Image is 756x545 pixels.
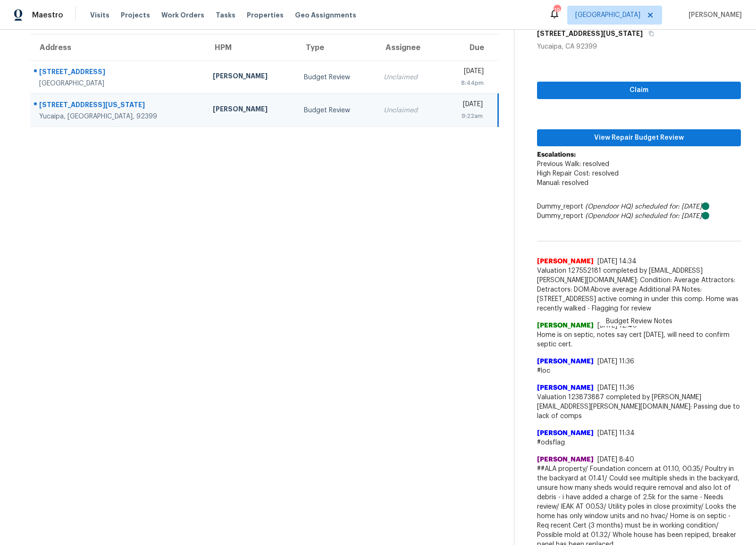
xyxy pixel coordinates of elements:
[635,203,702,210] i: scheduled for: [DATE]
[295,10,356,20] span: Geo Assignments
[537,383,594,393] span: [PERSON_NAME]
[537,42,741,51] div: Yucaipa, CA 92399
[30,34,205,61] th: Address
[39,67,198,79] div: [STREET_ADDRESS]
[205,34,296,61] th: HPM
[685,10,742,20] span: [PERSON_NAME]
[384,106,432,115] div: Unclaimed
[545,132,733,144] span: View Repair Budget Review
[537,321,594,330] span: [PERSON_NAME]
[545,84,733,96] span: Claim
[597,358,634,365] span: [DATE] 11:36
[597,456,634,463] span: [DATE] 8:40
[384,73,432,82] div: Unclaimed
[597,385,634,391] span: [DATE] 11:36
[643,25,655,42] button: Copy Address
[537,170,619,177] span: High Repair Cost: resolved
[376,34,440,61] th: Assignee
[554,6,560,15] div: 19
[537,366,741,376] span: #loc
[537,151,576,158] b: Escalations:
[537,330,741,349] span: Home is on septic, notes say cert [DATE], will need to confirm septic cert.
[213,71,289,83] div: [PERSON_NAME]
[537,428,594,438] span: [PERSON_NAME]
[304,106,369,115] div: Budget Review
[537,266,741,313] span: Valuation 127552181 completed by [EMAIL_ADDRESS][PERSON_NAME][DOMAIN_NAME]: Condition: Average At...
[447,100,483,111] div: [DATE]
[39,79,198,88] div: [GEOGRAPHIC_DATA]
[447,67,484,78] div: [DATE]
[440,34,498,61] th: Due
[575,10,640,20] span: [GEOGRAPHIC_DATA]
[447,111,483,121] div: 9:22am
[537,438,741,447] span: #odsflag
[537,211,741,221] div: Dummy_report
[39,112,198,121] div: Yucaipa, [GEOGRAPHIC_DATA], 92399
[39,100,198,112] div: [STREET_ADDRESS][US_STATE]
[597,322,637,329] span: [DATE] 12:40
[537,357,594,366] span: [PERSON_NAME]
[304,73,369,82] div: Budget Review
[600,317,678,326] span: Budget Review Notes
[161,10,204,20] span: Work Orders
[635,213,702,219] i: scheduled for: [DATE]
[537,202,741,211] div: Dummy_report
[537,180,588,186] span: Manual: resolved
[32,10,63,20] span: Maestro
[537,29,643,38] h5: [STREET_ADDRESS][US_STATE]
[213,104,289,116] div: [PERSON_NAME]
[296,34,376,61] th: Type
[447,78,484,88] div: 8:44pm
[121,10,150,20] span: Projects
[537,161,609,168] span: Previous Walk: resolved
[537,129,741,147] button: View Repair Budget Review
[537,82,741,99] button: Claim
[247,10,284,20] span: Properties
[537,257,594,266] span: [PERSON_NAME]
[585,203,633,210] i: (Opendoor HQ)
[597,258,637,265] span: [DATE] 14:34
[585,213,633,219] i: (Opendoor HQ)
[90,10,109,20] span: Visits
[597,430,635,436] span: [DATE] 11:34
[537,455,594,464] span: [PERSON_NAME]
[537,393,741,421] span: Valuation 123873887 completed by [PERSON_NAME][EMAIL_ADDRESS][PERSON_NAME][DOMAIN_NAME]: Passing ...
[216,12,235,18] span: Tasks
